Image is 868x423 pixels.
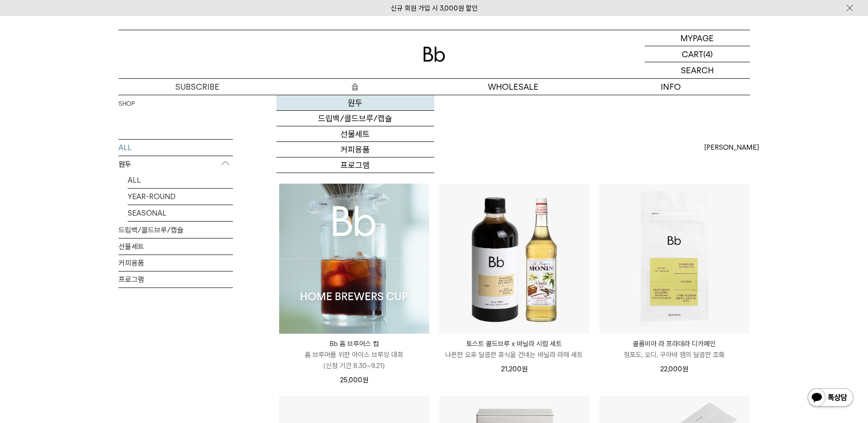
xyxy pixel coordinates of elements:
[439,338,589,360] a: 토스트 콜드브루 x 바닐라 시럽 세트 나른한 오후 달콤한 휴식을 건네는 바닐라 라떼 세트
[128,172,233,188] a: ALL
[682,365,688,373] span: 원
[599,338,749,349] p: 콜롬비아 라 프라데라 디카페인
[660,365,688,373] span: 22,000
[276,126,434,142] a: 선물세트
[599,349,749,360] p: 청포도, 오디, 구아바 잼의 달콤한 조화
[276,79,434,95] a: 숍
[279,349,429,371] p: 홈 브루어를 위한 아이스 브루잉 대회 (신청 기간 8.30~9.21)
[276,95,434,111] a: 원두
[681,62,714,78] p: SEARCH
[128,205,233,221] a: SEASONAL
[423,47,445,62] img: 로고
[439,184,589,334] img: 토스트 콜드브루 x 바닐라 시럽 세트
[434,79,592,95] p: WHOLESALE
[439,338,589,349] p: 토스트 콜드브루 x 바닐라 시럽 세트
[279,184,429,334] img: Bb 홈 브루어스 컵
[276,111,434,126] a: 드립백/콜드브루/캡슐
[119,255,233,271] a: 커피용품
[119,222,233,238] a: 드립백/콜드브루/캡슐
[119,99,135,108] a: SHOP
[704,142,759,153] span: [PERSON_NAME]
[599,338,749,360] a: 콜롬비아 라 프라데라 디카페인 청포도, 오디, 구아바 잼의 달콤한 조화
[340,376,368,384] span: 25,000
[645,46,750,62] a: CART (4)
[599,184,749,334] img: 콜롬비아 라 프라데라 디카페인
[439,349,589,360] p: 나른한 오후 달콤한 휴식을 건네는 바닐라 라떼 세트
[807,387,854,409] img: 카카오톡 채널 1:1 채팅 버튼
[279,338,429,371] a: Bb 홈 브루어스 컵 홈 브루어를 위한 아이스 브루잉 대회(신청 기간 8.30~9.21)
[522,365,528,373] span: 원
[592,79,750,95] p: INFO
[119,156,233,173] p: 원두
[276,157,434,173] a: 프로그램
[276,142,434,157] a: 커피용품
[680,30,714,46] p: MYPAGE
[119,239,233,255] a: 선물세트
[682,46,703,62] p: CART
[119,140,233,156] a: ALL
[645,30,750,46] a: MYPAGE
[362,376,368,384] span: 원
[119,79,276,95] a: SUBSCRIBE
[119,271,233,287] a: 프로그램
[279,338,429,349] p: Bb 홈 브루어스 컵
[501,365,528,373] span: 21,200
[128,189,233,205] a: YEAR-ROUND
[391,4,478,12] a: 신규 회원 가입 시 3,000원 할인
[703,46,713,62] p: (4)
